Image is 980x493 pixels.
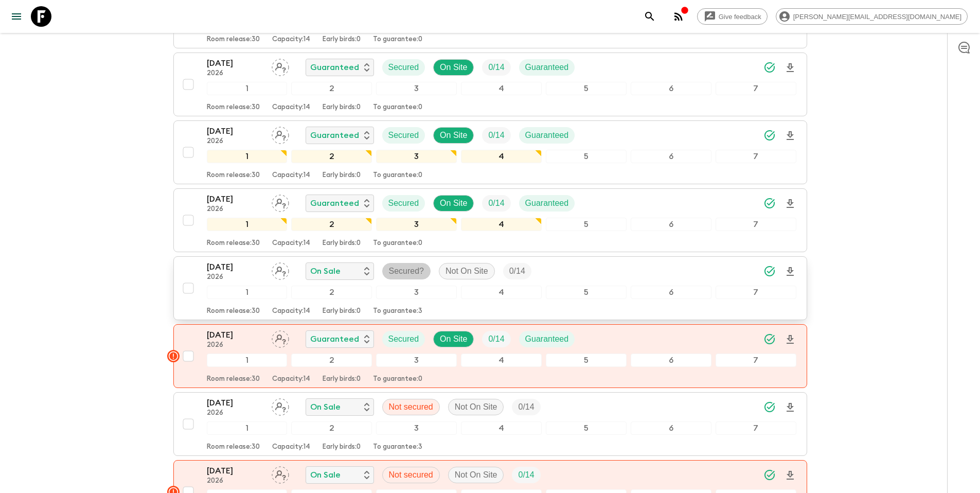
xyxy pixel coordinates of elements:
p: 0 / 14 [488,61,504,74]
p: 0 / 14 [518,401,534,413]
p: On Site [440,129,467,142]
p: Capacity: 14 [272,307,310,315]
p: 0 / 14 [518,469,534,481]
div: 3 [376,286,457,299]
span: Give feedback [713,13,767,21]
p: 2026 [207,477,263,485]
div: Secured [382,331,425,347]
div: Trip Fill [482,195,510,212]
div: 5 [546,218,627,231]
p: To guarantee: 0 [373,103,422,112]
p: Room release: 30 [207,171,260,180]
div: 1 [207,286,288,299]
p: Guaranteed [525,197,569,209]
p: Not On Site [446,265,488,277]
p: Not On Site [455,401,497,413]
p: Capacity: 14 [272,443,310,451]
p: Capacity: 14 [272,103,310,112]
div: Secured? [382,263,431,279]
p: Room release: 30 [207,443,260,451]
div: 5 [546,82,627,95]
div: Trip Fill [482,127,510,144]
div: Trip Fill [503,263,531,279]
p: 0 / 14 [509,265,525,277]
p: Capacity: 14 [272,239,310,248]
p: 0 / 14 [488,129,504,142]
p: Early birds: 0 [323,375,361,383]
div: Not On Site [439,263,495,279]
div: 5 [546,286,627,299]
button: menu [6,6,27,27]
svg: Synced Successfully [763,197,776,209]
p: 0 / 14 [488,333,504,345]
p: [DATE] [207,329,263,341]
p: Secured? [389,265,424,277]
div: 6 [631,421,711,435]
svg: Download Onboarding [784,198,796,210]
span: Assign pack leader [272,130,289,138]
div: 1 [207,421,288,435]
p: On Sale [310,265,341,277]
p: [DATE] [207,125,263,137]
p: Capacity: 14 [272,375,310,383]
p: Room release: 30 [207,103,260,112]
div: 6 [631,82,711,95]
p: Early birds: 0 [323,103,361,112]
span: Assign pack leader [272,401,289,410]
p: Room release: 30 [207,307,260,315]
div: Secured [382,127,425,144]
svg: Download Onboarding [784,469,796,482]
div: 5 [546,150,627,163]
p: To guarantee: 0 [373,375,422,383]
svg: Synced Successfully [763,265,776,277]
svg: Download Onboarding [784,130,796,142]
div: 4 [461,286,542,299]
div: 5 [546,421,627,435]
button: search adventures [639,6,660,27]
p: On Sale [310,469,341,481]
div: Not On Site [448,399,504,415]
p: On Site [440,333,467,345]
div: 7 [716,218,796,231]
div: 2 [291,218,372,231]
div: Trip Fill [512,467,540,483]
div: Secured [382,195,425,212]
svg: Synced Successfully [763,129,776,142]
p: On Site [440,61,467,74]
div: Trip Fill [482,331,510,347]
div: 1 [207,82,288,95]
p: Early birds: 0 [323,443,361,451]
p: Guaranteed [525,129,569,142]
p: Guaranteed [525,333,569,345]
div: 4 [461,421,542,435]
p: [DATE] [207,193,263,205]
p: Secured [388,333,419,345]
p: Room release: 30 [207,239,260,248]
div: On Site [433,195,474,212]
p: Early birds: 0 [323,307,361,315]
p: Room release: 30 [207,375,260,383]
p: Capacity: 14 [272,171,310,180]
svg: Synced Successfully [763,401,776,413]
div: 7 [716,421,796,435]
div: 1 [207,354,288,367]
p: Secured [388,129,419,142]
svg: Download Onboarding [784,333,796,346]
div: 3 [376,421,457,435]
button: [DATE]2026Assign pack leaderGuaranteedSecuredOn SiteTrip FillGuaranteed1234567Room release:30Capa... [173,120,807,184]
button: [DATE]2026Assign pack leaderGuaranteedSecuredOn SiteTrip FillGuaranteed1234567Room release:30Capa... [173,324,807,388]
p: Secured [388,61,419,74]
p: Guaranteed [310,197,359,209]
p: Not On Site [455,469,497,481]
div: 7 [716,150,796,163]
div: 5 [546,354,627,367]
div: Trip Fill [482,59,510,76]
div: 6 [631,286,711,299]
div: 3 [376,218,457,231]
p: Early birds: 0 [323,171,361,180]
div: 7 [716,82,796,95]
div: Not secured [382,399,440,415]
p: On Site [440,197,467,209]
p: [DATE] [207,57,263,69]
p: To guarantee: 3 [373,443,422,451]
